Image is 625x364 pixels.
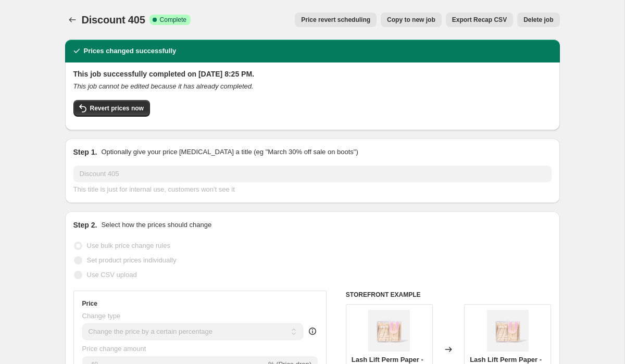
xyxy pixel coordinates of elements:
[82,14,145,26] span: Discount 405
[65,12,80,27] button: Price change jobs
[346,291,552,299] h6: STOREFRONT EXAMPLE
[73,220,97,230] h2: Step 2.
[446,12,513,27] button: Export Recap CSV
[73,82,254,90] i: This job cannot be edited because it has already completed.
[82,312,121,320] span: Change type
[301,16,370,24] span: Price revert scheduling
[452,16,507,24] span: Export Recap CSV
[73,185,235,193] span: This title is just for internal use, customers won't see it
[87,256,177,264] span: Set product prices individually
[160,16,186,24] span: Complete
[381,12,442,27] button: Copy to new job
[517,12,559,27] button: Delete job
[101,147,358,157] p: Optionally give your price [MEDICAL_DATA] a title (eg "March 30% off sale on boots")
[87,271,137,279] span: Use CSV upload
[487,310,529,352] img: Curacoro-lashliftpermpaper-white-1_9782df2b-6d5c-4490-9516-941e9d1e285a_80x.jpg
[368,310,410,352] img: Curacoro-lashliftpermpaper-white-1_9782df2b-6d5c-4490-9516-941e9d1e285a_80x.jpg
[73,100,150,117] button: Revert prices now
[82,299,97,308] h3: Price
[73,166,552,182] input: 30% off holiday sale
[523,16,553,24] span: Delete job
[73,147,97,157] h2: Step 1.
[84,46,177,56] h2: Prices changed successfully
[101,220,211,230] p: Select how the prices should change
[307,326,318,336] div: help
[87,242,170,249] span: Use bulk price change rules
[387,16,435,24] span: Copy to new job
[82,345,146,353] span: Price change amount
[73,69,552,79] h2: This job successfully completed on [DATE] 8:25 PM.
[295,12,377,27] button: Price revert scheduling
[90,104,144,112] span: Revert prices now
